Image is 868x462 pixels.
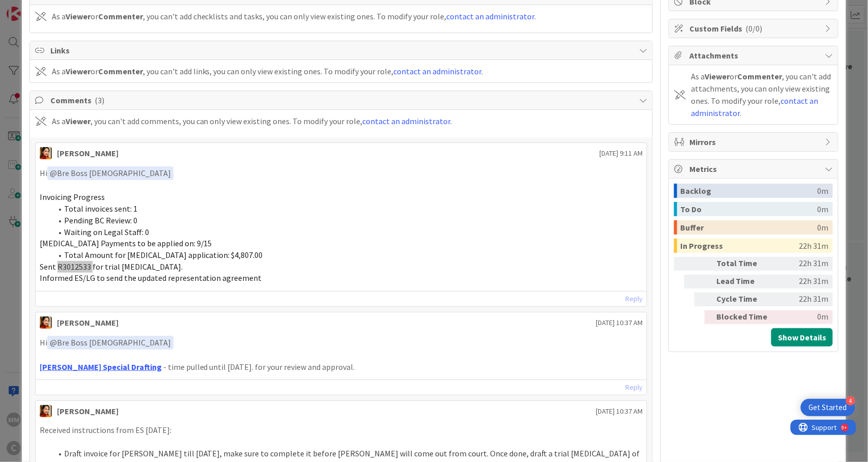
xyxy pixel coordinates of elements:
div: As a or , you can't add checklists and tasks, you can only view existing ones. To modify your rol... [52,10,536,22]
span: [DATE] 10:37 AM [596,317,643,328]
span: Mirrors [689,136,820,148]
img: PM [40,316,52,329]
div: Open Get Started checklist, remaining modules: 4 [801,399,855,416]
span: [DATE] 10:37 AM [596,406,643,417]
a: contact an administrator [447,11,535,21]
div: Get Started [809,402,847,413]
span: Invoicing Progress [40,192,105,202]
a: Reply [625,293,643,305]
b: Commenter [98,66,143,76]
div: Cycle Time [716,293,772,306]
span: @ [50,168,57,178]
button: Show Details [771,328,833,346]
b: Viewer [66,11,91,21]
p: Received instructions from ES [DATE]: [40,424,643,436]
span: [MEDICAL_DATA] Payments to be applied on: 9/15 [40,238,212,248]
div: Blocked Time [716,310,772,324]
span: Comments [50,94,634,106]
b: Viewer [66,66,91,76]
span: Sent R3012533 for trial [MEDICAL_DATA]. [40,262,183,272]
div: 22h 31m [776,257,828,271]
div: Backlog [680,184,817,198]
div: As a or , you can't add links, you can only view existing ones. To modify your role, . [52,65,483,77]
span: Bre Boss [DEMOGRAPHIC_DATA] [50,337,171,348]
a: [PERSON_NAME] Special Drafting [40,362,162,372]
div: 0m [817,184,828,198]
span: Attachments [689,49,820,62]
div: In Progress [680,239,799,253]
span: @ [50,337,57,348]
div: 22h 31m [776,275,828,288]
span: Bre Boss [DEMOGRAPHIC_DATA] [50,168,171,178]
span: ( 3 ) [95,95,104,105]
span: Metrics [689,163,820,175]
span: Total Amount for [MEDICAL_DATA] application: $4,807.00 [64,250,263,260]
p: - time pulled until [DATE]. for your review and approval. [40,361,643,373]
span: Pending BC Review: 0 [64,215,137,225]
div: 0m [817,220,828,235]
div: [PERSON_NAME] [57,147,119,159]
a: Reply [625,381,643,394]
img: PM [40,405,52,417]
span: [DATE] 9:11 AM [599,148,643,159]
span: Support [21,2,46,14]
div: 0m [776,310,828,324]
div: [PERSON_NAME] [57,316,119,329]
a: contact an administrator [394,66,482,76]
span: Informed ES/LG to send the updated representation agreement [40,273,262,283]
span: Custom Fields [689,22,820,35]
div: [PERSON_NAME] [57,405,119,417]
div: 22h 31m [799,239,828,253]
span: Links [50,44,634,56]
div: Lead Time [716,275,772,288]
p: Hi [40,336,643,350]
span: ( 0/0 ) [745,23,762,34]
div: To Do [680,202,817,216]
span: Waiting on Legal Staff: 0 [64,227,149,237]
div: 0m [817,202,828,216]
a: contact an administrator [363,116,451,126]
div: Total Time [716,257,772,271]
div: 4 [846,396,855,406]
div: 9+ [51,4,56,12]
div: As a , you can't add comments, you can only view existing ones. To modify your role, . [52,115,452,127]
b: Viewer [705,71,730,81]
p: Hi [40,166,643,180]
div: As a or , you can't add attachments, you can only view existing ones. To modify your role, . [691,70,833,119]
b: Commenter [98,11,143,21]
span: Total invoices sent: 1 [64,204,137,214]
div: Buffer [680,220,817,235]
img: PM [40,147,52,159]
div: 22h 31m [776,293,828,306]
b: Commenter [737,71,782,81]
b: Viewer [66,116,91,126]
